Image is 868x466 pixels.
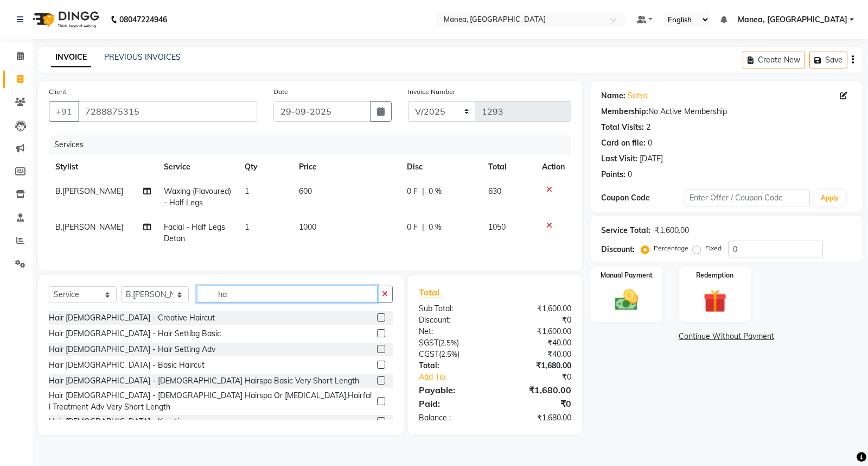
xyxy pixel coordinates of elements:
[495,397,580,410] div: ₹0
[49,344,215,355] div: Hair [DEMOGRAPHIC_DATA] - Hair Setting Adv
[601,169,626,180] div: Points:
[696,287,734,316] img: _gift.svg
[509,371,580,383] div: ₹0
[422,222,424,233] span: |
[601,137,646,149] div: Card on file:
[535,155,571,179] th: Action
[411,349,495,360] div: ( )
[55,186,123,196] span: B.[PERSON_NAME]
[495,412,580,424] div: ₹1,680.00
[411,383,495,396] div: Payable:
[429,186,442,197] span: 0 %
[685,190,810,206] input: Enter Offer / Coupon Code
[592,331,860,342] a: Continue Without Payment
[441,338,457,347] span: 2.5%
[601,270,653,280] label: Manual Payment
[49,416,183,427] div: Hair [DEMOGRAPHIC_DATA] - Keartin
[49,360,205,371] div: Hair [DEMOGRAPHIC_DATA] - Basic Haircut
[419,287,444,298] span: Total
[495,337,580,349] div: ₹40.00
[28,4,102,35] img: logo
[601,153,637,165] div: Last Visit:
[164,222,225,243] span: Facial - Half Legs Detan
[601,106,648,117] div: Membership:
[495,326,580,337] div: ₹1,600.00
[809,52,847,68] button: Save
[197,286,378,303] input: Search or Scan
[51,48,91,67] a: INVOICE
[104,52,181,62] a: PREVIOUS INVOICES
[814,190,845,206] button: Apply
[640,153,663,165] div: [DATE]
[411,360,495,371] div: Total:
[407,222,418,233] span: 0 F
[50,135,579,155] div: Services
[411,314,495,326] div: Discount:
[49,375,359,387] div: Hair [DEMOGRAPHIC_DATA] - [DEMOGRAPHIC_DATA] Hairspa Basic Very Short Length
[655,225,689,236] div: ₹1,600.00
[495,383,580,396] div: ₹1,680.00
[422,186,424,197] span: |
[628,169,632,180] div: 0
[49,390,373,413] div: Hair [DEMOGRAPHIC_DATA] - [DEMOGRAPHIC_DATA] Hairspa Or [MEDICAL_DATA],Hairfall Treatment Adv Ver...
[273,87,288,97] label: Date
[164,186,231,207] span: Waxing (Flavoured) - Half Legs
[49,87,66,97] label: Client
[411,371,509,383] a: Add Tip
[601,90,626,102] div: Name:
[299,222,316,232] span: 1000
[696,270,733,280] label: Redemption
[488,222,506,232] span: 1050
[411,326,495,337] div: Net:
[495,314,580,326] div: ₹0
[495,349,580,360] div: ₹40.00
[488,186,501,196] span: 630
[628,90,648,102] a: Satya
[743,52,805,68] button: Create New
[429,222,442,233] span: 0 %
[411,337,495,349] div: ( )
[245,186,249,196] span: 1
[411,412,495,424] div: Balance :
[400,155,482,179] th: Disc
[601,244,635,255] div: Discount:
[55,222,123,232] span: B.[PERSON_NAME]
[299,186,312,196] span: 600
[411,397,495,410] div: Paid:
[705,243,722,253] label: Fixed
[601,106,852,117] div: No Active Membership
[411,303,495,314] div: Sub Total:
[601,122,644,133] div: Total Visits:
[49,312,215,324] div: Hair [DEMOGRAPHIC_DATA] - Creative Haircut
[419,338,438,348] span: SGST
[49,155,157,179] th: Stylist
[407,186,418,197] span: 0 F
[292,155,400,179] th: Price
[245,222,249,232] span: 1
[49,328,221,339] div: Hair [DEMOGRAPHIC_DATA] - Hair Settibg Basic
[482,155,536,179] th: Total
[238,155,292,179] th: Qty
[601,225,650,236] div: Service Total:
[157,155,239,179] th: Service
[49,101,79,122] button: +91
[78,101,257,122] input: Search by Name/Mobile/Email/Code
[648,137,652,149] div: 0
[738,14,847,26] span: Manea, [GEOGRAPHIC_DATA]
[654,243,688,253] label: Percentage
[495,303,580,314] div: ₹1,600.00
[119,4,167,35] b: 08047224946
[601,192,685,204] div: Coupon Code
[608,287,646,313] img: _cash.svg
[441,350,457,358] span: 2.5%
[646,122,650,133] div: 2
[419,349,439,359] span: CGST
[408,87,455,97] label: Invoice Number
[495,360,580,371] div: ₹1,680.00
